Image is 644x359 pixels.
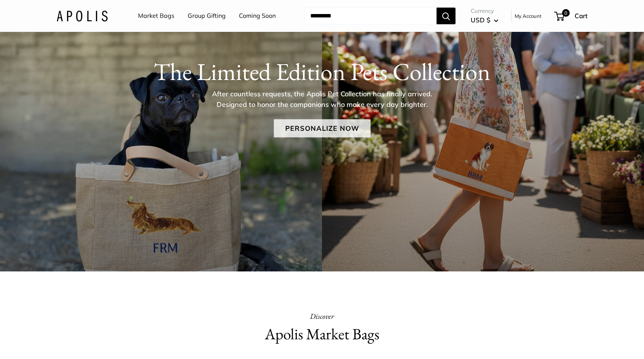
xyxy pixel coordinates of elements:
h2: Apolis Market Bags [189,323,455,345]
a: Coming Soon [239,10,276,22]
a: Personalize Now [274,119,371,138]
a: My Account [515,11,542,20]
p: Discover [189,309,455,323]
span: USD $ [471,16,490,24]
button: USD $ [471,14,498,26]
p: After countless requests, the Apolis Pet Collection has finally arrived. Designed to honor the co... [199,89,445,110]
a: 0 Cart [555,10,587,22]
span: Cart [575,12,587,20]
img: Apolis [57,10,108,21]
button: Search [437,8,456,24]
a: Market Bags [138,10,174,22]
input: Search... [304,8,437,24]
span: 0 [562,9,570,17]
span: Currency [471,6,498,16]
a: Group Gifting [188,10,226,22]
h1: The Limited Edition Pets Collection [57,57,587,86]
